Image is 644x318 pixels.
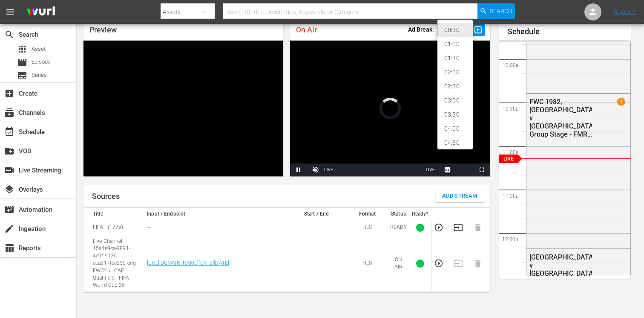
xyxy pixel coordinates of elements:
[437,65,473,79] li: 02:00
[437,122,473,136] li: 04:00
[437,93,473,108] li: 03:00
[437,108,473,122] li: 03:30
[437,23,473,37] li: 00:30
[437,79,473,93] li: 02:30
[437,51,473,65] li: 01:30
[437,136,473,150] li: 04:30
[437,37,473,51] li: 01:00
